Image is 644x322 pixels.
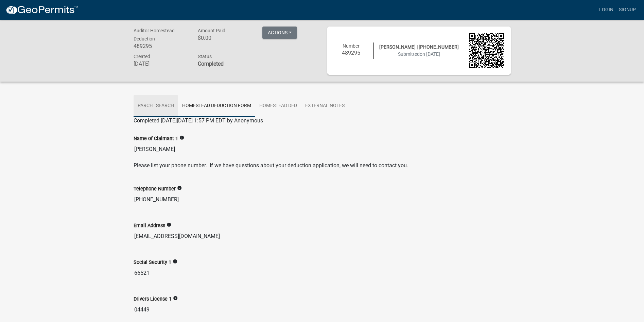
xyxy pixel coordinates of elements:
[178,95,255,117] a: Homestead Deduction Form
[262,27,297,39] button: Actions
[134,162,511,170] p: Please list your phone number. If we have questions about your deduction application, we will nee...
[596,3,616,16] a: Login
[198,61,224,67] strong: Completed
[398,51,440,57] span: Submitted on [DATE]
[173,259,177,264] i: info
[134,61,188,67] h6: [DATE]
[134,28,175,41] span: Auditor Homestead Deduction
[134,223,165,228] label: Email Address
[301,95,349,117] a: External Notes
[198,54,212,59] span: Status
[167,222,171,227] i: info
[379,44,459,50] span: [PERSON_NAME] | [PHONE_NUMBER]
[334,50,369,56] h6: 489295
[179,135,184,140] i: info
[134,136,178,141] label: Name of Claimant 1
[198,28,225,33] span: Amount Paid
[134,54,150,59] span: Created
[343,43,360,49] span: Number
[134,95,178,117] a: Parcel search
[134,117,263,124] span: Completed [DATE][DATE] 1:57 PM EDT by Anonymous
[134,187,176,191] label: Telephone Number
[134,260,171,265] label: Social Security 1
[469,33,504,68] img: QR code
[173,296,178,301] i: info
[134,43,188,49] h6: 489295
[255,95,301,117] a: Homestead Ded
[177,186,182,190] i: info
[198,35,252,41] h6: $0.00
[134,297,172,302] label: Drivers License 1
[616,3,639,16] a: Signup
